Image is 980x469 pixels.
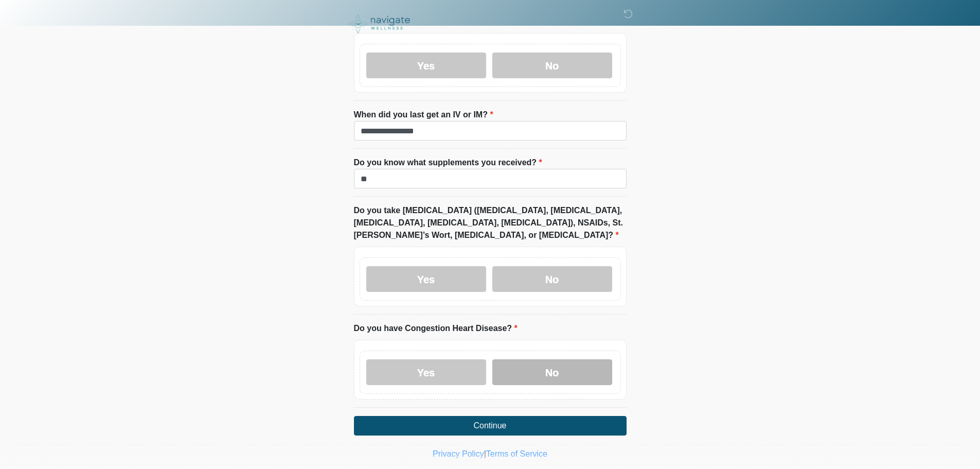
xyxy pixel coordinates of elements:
label: No [492,359,612,385]
label: No [492,266,612,292]
label: Do you have Congestion Heart Disease? [354,322,518,335]
label: Do you know what supplements you received? [354,157,542,169]
label: No [492,53,612,78]
img: Infusions by Navigate Wellness Logo [344,8,415,40]
label: Do you take [MEDICAL_DATA] ([MEDICAL_DATA], [MEDICAL_DATA], [MEDICAL_DATA], [MEDICAL_DATA], [MEDI... [354,204,627,241]
label: When did you last get an IV or IM? [354,109,493,121]
label: Yes [366,266,486,292]
label: Yes [366,359,486,385]
a: | [484,449,486,458]
a: Terms of Service [486,449,547,458]
button: Continue [354,416,627,436]
label: Yes [366,53,486,78]
a: Privacy Policy [433,449,484,458]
